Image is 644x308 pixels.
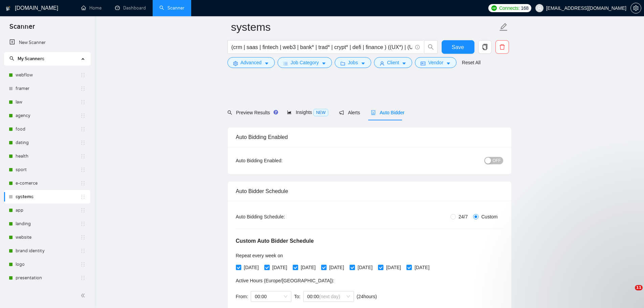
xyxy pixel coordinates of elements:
a: website [16,231,80,244]
li: logo [4,258,90,271]
button: barsJob Categorycaret-down [277,57,332,68]
span: Alerts [339,110,360,115]
span: copy [479,44,491,50]
span: Advanced [241,59,262,66]
span: caret-down [321,61,326,66]
span: holder [80,99,86,105]
li: app [4,204,90,217]
span: Active Hours ( Europe/[GEOGRAPHIC_DATA] ): [236,278,334,283]
li: health [4,149,90,163]
li: systems [4,190,90,204]
div: Auto Bidding Enabled [236,127,503,147]
span: From: [236,294,248,299]
li: brand identity [4,244,90,258]
li: website [4,231,90,244]
li: webflow [4,68,90,82]
a: systems [16,190,80,204]
button: Save [442,40,474,54]
span: holder [80,140,86,145]
span: Connects: [499,4,519,12]
button: folderJobscaret-down [335,57,371,68]
span: holder [80,194,86,199]
span: holder [80,275,86,281]
span: holder [80,113,86,118]
span: Repeat every week on [236,253,283,258]
a: sport [16,163,80,176]
span: holder [80,126,86,132]
span: holder [80,262,86,267]
iframe: Intercom live chat [621,285,637,301]
span: holder [80,181,86,186]
span: holder [80,72,86,78]
a: app [16,204,80,217]
span: Scanner [4,22,40,36]
a: webflow [16,68,80,82]
span: To: [294,294,301,299]
span: holder [80,221,86,227]
a: dashboardDashboard [115,5,146,11]
a: e-comerce [16,176,80,190]
span: holder [80,208,86,213]
div: Auto Bidder Schedule [236,182,503,201]
input: Search Freelance Jobs... [231,43,412,51]
span: 24/7 [456,213,470,220]
div: Auto Bidding Schedule: [236,213,325,220]
img: logo [6,3,10,14]
span: user [537,6,542,10]
span: (next day) [319,294,340,299]
a: presentation [16,271,80,285]
a: brand identity [16,244,80,258]
a: landing [16,217,80,231]
span: 11 [635,285,643,290]
button: delete [495,40,509,54]
a: setting [630,5,641,11]
span: [DATE] [241,264,262,271]
button: idcardVendorcaret-down [415,57,456,68]
div: Tooltip anchor [273,109,279,115]
span: [DATE] [327,264,347,271]
span: caret-down [361,61,365,66]
span: robot [371,110,376,115]
span: Client [387,59,399,66]
span: My Scanners [9,56,44,62]
span: Custom [479,213,500,220]
span: NEW [313,109,328,116]
span: Save [452,43,464,51]
a: Reset All [462,59,481,66]
span: holder [80,153,86,159]
span: bars [283,61,288,66]
span: edit [499,23,508,31]
a: logo [16,258,80,271]
li: framer [4,82,90,95]
span: [DATE] [270,264,290,271]
span: OFF [493,157,501,164]
span: [DATE] [383,264,404,271]
span: setting [631,5,641,11]
button: copy [478,40,492,54]
button: settingAdvancedcaret-down [227,57,275,68]
a: New Scanner [9,36,85,49]
span: area-chart [287,110,292,115]
span: My Scanners [18,56,44,62]
span: search [424,44,437,50]
span: [DATE] [355,264,375,271]
img: upwork-logo.png [491,5,497,11]
span: holder [80,235,86,240]
li: presentation [4,271,90,285]
div: Auto Bidding Enabled: [236,157,325,164]
span: Job Category [291,59,319,66]
span: Preview Results [227,110,276,115]
span: delete [496,44,509,50]
li: e-comerce [4,176,90,190]
h5: Custom Auto Bidder Schedule [236,237,314,245]
span: caret-down [264,61,269,66]
a: searchScanner [159,5,184,11]
button: setting [630,3,641,14]
span: search [227,110,232,115]
a: food [16,122,80,136]
input: Scanner name... [231,19,498,35]
a: framer [16,82,80,95]
button: search [424,40,438,54]
span: double-left [81,292,87,299]
button: userClientcaret-down [374,57,413,68]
